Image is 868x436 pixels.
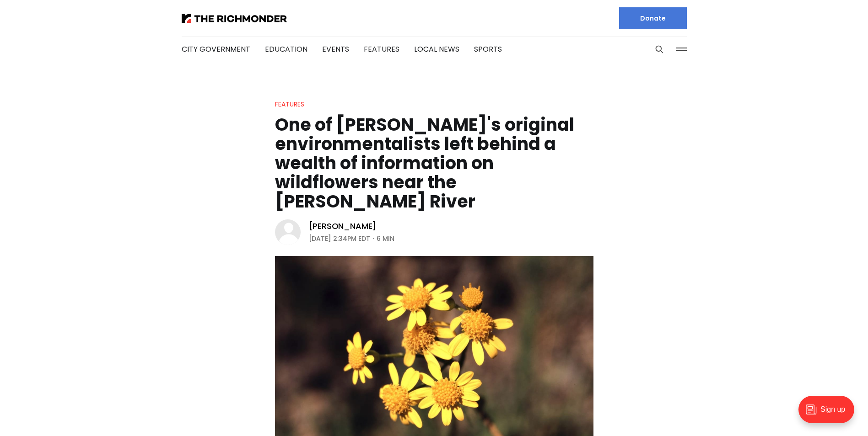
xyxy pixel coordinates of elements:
[265,44,307,54] a: Education
[791,391,868,436] iframe: portal-trigger
[364,44,399,54] a: Features
[619,7,687,29] a: Donate
[275,100,304,109] a: Features
[474,44,502,54] a: Sports
[275,115,593,211] h1: One of [PERSON_NAME]'s original environmentalists left behind a wealth of information on wildflow...
[652,43,666,56] button: Search this site
[309,221,377,232] a: [PERSON_NAME]
[377,233,394,244] span: 6 min
[182,14,287,23] img: The Richmonder
[322,44,349,54] a: Events
[309,233,370,244] time: [DATE] 2:34PM EDT
[414,44,459,54] a: Local News
[182,44,250,54] a: City Government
